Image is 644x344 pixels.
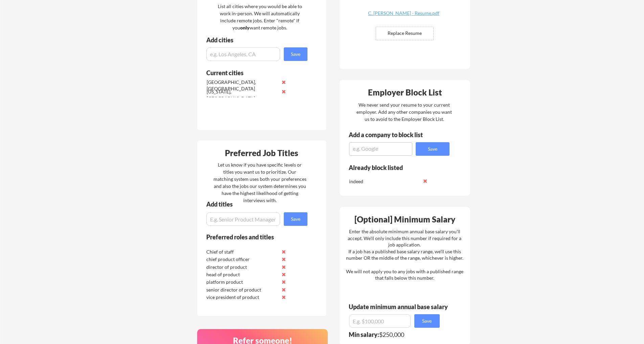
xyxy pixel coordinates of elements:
[349,304,450,310] div: Update minimum annual base salary
[206,256,278,263] div: chief product officer
[349,178,420,185] div: indeed
[206,264,278,271] div: director of product
[206,234,298,240] div: Preferred roles and titles
[207,79,278,92] div: [GEOGRAPHIC_DATA], [GEOGRAPHIC_DATA]
[416,142,450,156] button: Save
[356,101,453,123] div: We never send your resume to your current employer. Add any other companies you want us to avoid ...
[206,212,280,226] input: E.g. Senior Product Manager
[284,47,307,61] button: Save
[414,314,440,328] button: Save
[342,215,468,223] div: [Optional] Minimum Salary
[206,47,280,61] input: e.g. Los Angeles, CA
[206,37,309,43] div: Add cities
[206,249,278,255] div: Chief of staff
[284,212,307,226] button: Save
[213,161,306,204] div: Let us know if you have specific levels or titles you want us to prioritize. Our matching system ...
[206,286,278,293] div: senior director of product
[364,11,444,16] div: C. [PERSON_NAME] - Resume.pdf
[206,294,278,301] div: vice president of product
[206,70,300,76] div: Current cities
[349,331,379,338] strong: Min salary:
[349,331,444,338] div: $250,000
[349,132,433,138] div: Add a company to block list
[342,88,468,96] div: Employer Block List
[199,149,325,157] div: Preferred Job Titles
[206,271,278,278] div: head of product
[213,3,306,31] div: List all cities where you would be able to work in-person. We will automatically include remote j...
[206,201,302,207] div: Add titles
[349,314,411,328] input: E.g. $100,000
[346,228,463,281] div: Enter the absolute minimum annual base salary you'll accept. We'll only include this number if re...
[206,279,278,285] div: platform product
[364,11,444,21] a: C. [PERSON_NAME] - Resume.pdf
[240,25,250,30] strong: only
[349,165,440,171] div: Already block listed
[207,88,278,102] div: [US_STATE], [GEOGRAPHIC_DATA]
